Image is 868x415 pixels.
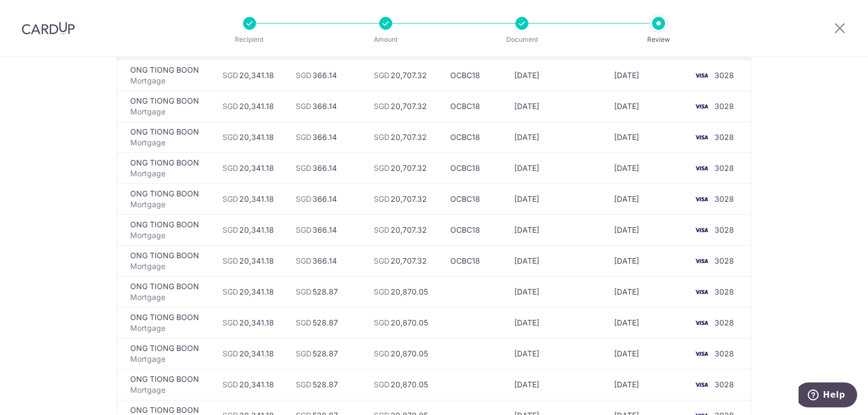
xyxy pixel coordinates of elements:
td: 366.14 [287,60,366,91]
td: [DATE] [506,307,605,338]
span: SGD [296,287,311,296]
td: 528.87 [287,369,366,400]
td: 366.14 [287,91,366,122]
td: [DATE] [506,183,605,214]
p: Mortgage [130,323,205,334]
span: SGD [222,287,238,296]
img: <span class="translation_missing" title="translation missing: en.account_steps.new_confirm_form.b... [691,162,712,175]
span: SGD [222,349,238,358]
td: [DATE] [605,369,687,400]
td: 20,341.18 [214,369,287,400]
td: 366.14 [287,152,366,183]
p: Mortgage [130,168,205,179]
td: 20,707.32 [365,152,441,183]
span: SGD [222,194,238,203]
span: 3028 [714,194,734,203]
span: SGD [296,163,311,173]
img: <span class="translation_missing" title="translation missing: en.account_steps.new_confirm_form.b... [691,254,712,267]
td: 20,341.18 [214,183,287,214]
td: OCBC18 [442,60,506,91]
span: SGD [374,349,390,358]
span: 3028 [714,256,734,265]
img: <span class="translation_missing" title="translation missing: en.account_steps.new_confirm_form.b... [691,378,712,391]
td: 20,341.18 [214,122,287,152]
td: [DATE] [506,60,605,91]
td: OCBC18 [442,91,506,122]
span: SGD [296,71,311,80]
img: <span class="translation_missing" title="translation missing: en.account_steps.new_confirm_form.b... [691,100,712,113]
td: 20,707.32 [365,91,441,122]
td: [DATE] [506,214,605,245]
td: [DATE] [506,338,605,369]
p: Mortgage [130,230,205,241]
td: [DATE] [605,122,687,152]
span: SGD [222,318,238,327]
p: Mortgage [130,385,205,395]
p: Mortgage [130,261,205,272]
span: 3028 [714,71,734,80]
td: 20,341.18 [214,152,287,183]
td: 20,870.05 [365,307,441,338]
span: SGD [296,101,311,111]
img: <span class="translation_missing" title="translation missing: en.account_steps.new_confirm_form.b... [691,69,712,82]
span: SGD [222,380,238,389]
span: SGD [374,287,390,296]
td: ONG TIONG BOON [117,338,214,369]
td: 20,341.18 [214,91,287,122]
td: OCBC18 [442,152,506,183]
td: [DATE] [506,152,605,183]
td: ONG TIONG BOON [117,369,214,400]
td: 20,341.18 [214,60,287,91]
p: Mortgage [130,106,205,117]
span: 3028 [714,101,734,111]
span: SGD [222,225,238,234]
td: 20,341.18 [214,307,287,338]
td: ONG TIONG BOON [117,183,214,214]
td: 20,341.18 [214,214,287,245]
td: ONG TIONG BOON [117,276,214,307]
td: OCBC18 [442,122,506,152]
td: 366.14 [287,183,366,214]
td: 366.14 [287,245,366,276]
p: Mortgage [130,292,205,303]
span: 3028 [714,225,734,234]
td: ONG TIONG BOON [117,91,214,122]
span: SGD [222,256,238,265]
span: SGD [374,132,390,142]
iframe: Opens a widget where you can find more information [799,382,857,410]
span: 3028 [714,318,734,327]
span: SGD [374,71,390,80]
img: <span class="translation_missing" title="translation missing: en.account_steps.new_confirm_form.b... [691,316,712,329]
span: SGD [222,101,238,111]
span: SGD [296,132,311,142]
td: 20,707.32 [365,245,441,276]
span: 3028 [714,349,734,358]
td: 528.87 [287,338,366,369]
span: SGD [296,318,311,327]
span: SGD [374,194,390,203]
p: Review [618,34,699,45]
td: [DATE] [506,122,605,152]
td: 528.87 [287,276,366,307]
img: <span class="translation_missing" title="translation missing: en.account_steps.new_confirm_form.b... [691,193,712,206]
td: ONG TIONG BOON [117,214,214,245]
td: OCBC18 [442,183,506,214]
td: [DATE] [605,60,687,91]
img: <span class="translation_missing" title="translation missing: en.account_steps.new_confirm_form.b... [691,285,712,298]
td: 528.87 [287,307,366,338]
span: SGD [222,71,238,80]
p: Recipient [209,34,290,45]
img: <span class="translation_missing" title="translation missing: en.account_steps.new_confirm_form.b... [691,347,712,360]
td: [DATE] [605,183,687,214]
td: ONG TIONG BOON [117,60,214,91]
td: [DATE] [605,214,687,245]
img: <span class="translation_missing" title="translation missing: en.account_steps.new_confirm_form.b... [691,224,712,237]
td: OCBC18 [442,214,506,245]
td: 20,341.18 [214,338,287,369]
td: [DATE] [605,276,687,307]
td: OCBC18 [442,245,506,276]
span: SGD [296,256,311,265]
td: 20,870.05 [365,338,441,369]
td: [DATE] [605,245,687,276]
td: [DATE] [605,91,687,122]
